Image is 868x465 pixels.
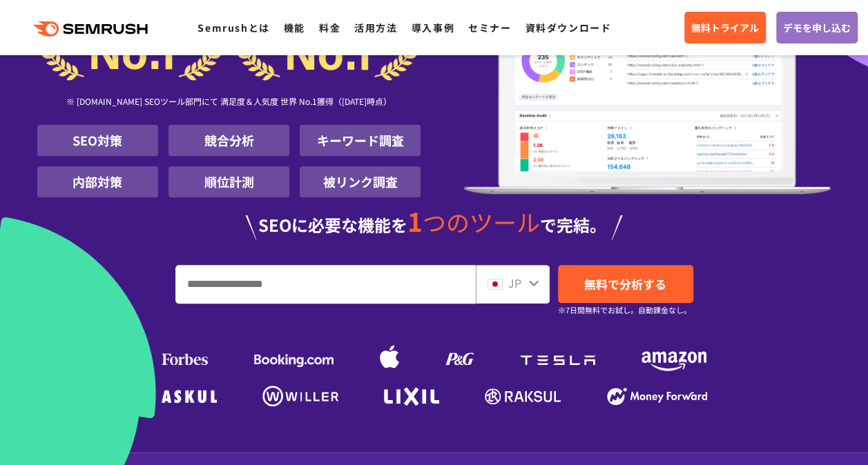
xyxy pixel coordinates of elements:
li: 競合分析 [168,125,289,156]
a: 無料で分析する [558,265,693,303]
li: 被リンク調査 [300,166,421,197]
span: つのツール [423,205,540,239]
small: ※7日間無料でお試し。自動課金なし。 [558,304,691,317]
a: Semrushとは [197,21,269,34]
li: 内部対策 [37,166,158,197]
li: 順位計測 [168,166,289,197]
div: SEOに必要な機能を [37,208,831,240]
span: で完結。 [540,212,606,237]
li: キーワード調査 [300,125,421,156]
a: 料金 [319,21,340,34]
input: URL、キーワードを入力してください [176,266,475,303]
a: 無料トライアル [684,12,766,43]
span: 無料トライアル [691,20,759,35]
a: セミナー [468,21,511,34]
a: 導入事例 [412,21,454,34]
span: 無料で分析する [584,275,666,293]
a: 活用方法 [354,21,397,34]
span: デモを申し込む [783,20,851,35]
span: JP [508,275,521,291]
li: SEO対策 [37,125,158,156]
a: デモを申し込む [776,12,858,43]
a: 資料ダウンロード [525,21,611,34]
div: ※ [DOMAIN_NAME] SEOツール部門にて 満足度＆人気度 世界 No.1獲得（[DATE]時点） [37,81,421,125]
a: 機能 [284,21,305,34]
span: 1 [407,202,423,239]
